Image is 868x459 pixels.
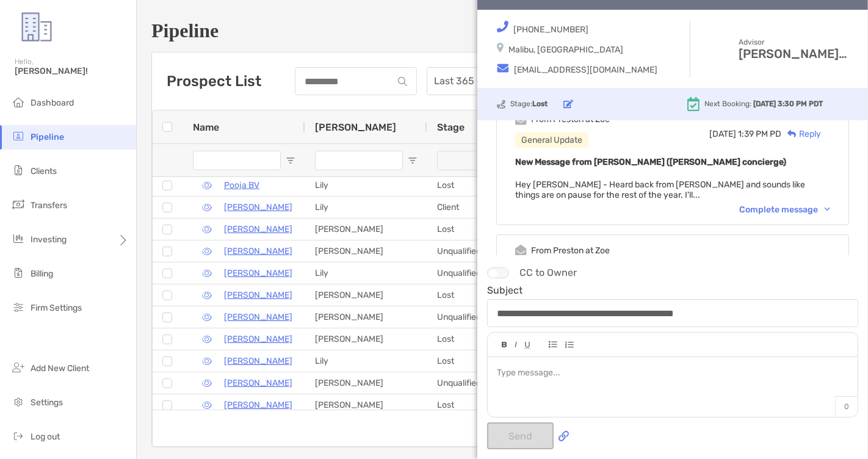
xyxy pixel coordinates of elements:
div: Lost [427,394,549,416]
span: [DATE] [709,129,736,139]
div: Unqualified [427,240,549,262]
img: Icon. Location [497,43,504,52]
div: Unqualified [427,306,549,328]
img: Editor control icon [524,342,530,349]
img: firm-settings icon [11,300,26,314]
p: CC to Owner [519,265,577,280]
img: Editor control icon [515,342,517,348]
div: Lily [305,262,427,284]
div: Lost [427,219,549,240]
a: [PERSON_NAME] [224,375,292,391]
a: [PERSON_NAME] [224,309,292,325]
img: dashboard icon [11,95,26,109]
div: Lost [427,175,549,196]
div: General Update [515,132,588,148]
img: transfers icon [11,197,26,212]
a: [PERSON_NAME] [224,331,292,347]
img: Event icon [515,245,527,256]
a: [PERSON_NAME] [224,353,292,369]
div: Complete message [739,204,830,215]
input: Name Filter Input [193,151,281,170]
b: [DATE] 3:30 PM PDT [753,99,823,108]
span: Log out [31,432,60,442]
img: add_new_client icon [11,360,26,375]
img: Icon. Stage [497,99,505,109]
div: [PERSON_NAME] [305,240,427,262]
span: Add New Client [31,363,89,374]
div: [PERSON_NAME] [305,394,427,416]
span: Dashboard [31,98,74,108]
div: Lost [427,328,549,350]
img: Editor control icon [549,341,557,348]
img: billing icon [11,266,26,280]
h3: Prospect List [167,73,261,90]
span: Firm Settings [31,303,82,313]
img: investing icon [11,231,26,246]
div: Lily [305,175,427,196]
span: Pipeline [31,132,64,142]
p: Stage: [510,96,548,112]
img: Icon. Next meeting date [687,97,700,111]
img: Zoe Logo [15,5,59,49]
label: Subject [487,285,523,295]
span: Transfers [31,200,67,211]
img: Chevron icon [825,208,830,211]
b: Lost [532,99,548,108]
div: Lost [427,284,549,306]
img: logout icon [11,428,26,443]
span: Clients [31,166,57,176]
img: Editor control icon [502,342,507,348]
div: Lily [305,197,427,218]
span: Investing [31,234,67,245]
b: New Message from [PERSON_NAME] ([PERSON_NAME] concierge) [515,157,786,167]
p: [PERSON_NAME] [224,266,292,281]
span: [PERSON_NAME] [315,121,396,133]
img: pipeline icon [11,129,26,143]
p: Next Booking: [704,96,823,112]
a: [PERSON_NAME] [224,244,292,259]
a: [PERSON_NAME] [224,222,292,237]
img: button icon [563,99,573,109]
span: 1:39 PM PD [738,129,781,139]
img: clients icon [11,163,26,178]
p: [PERSON_NAME] [224,200,292,215]
div: [PERSON_NAME] [305,306,427,328]
div: Client [427,197,549,218]
img: Reply icon [787,130,797,138]
input: Booker Filter Input [315,151,403,170]
img: settings icon [11,394,26,409]
span: Settings [31,397,63,408]
button: Open Filter Menu [408,156,418,165]
span: Stage [437,121,465,133]
span: Hey [PERSON_NAME] - Heard back from [PERSON_NAME] and sounds like things are on pause for the res... [515,179,805,200]
p: 0 [835,396,858,417]
h1: Pipeline [151,20,853,42]
img: Icon. Email [497,63,509,73]
div: Lily [305,350,427,372]
img: Editor control icon [565,341,574,349]
p: [EMAIL_ADDRESS][DOMAIN_NAME] [497,62,657,78]
span: Billing [31,269,53,279]
img: input icon [398,77,407,86]
p: Malibu, [GEOGRAPHIC_DATA] [497,42,623,57]
span: Last 365 days [434,68,511,95]
a: Pooja BV [224,178,259,193]
a: [PERSON_NAME] [224,287,292,303]
div: [PERSON_NAME] [305,328,427,350]
div: [PERSON_NAME] [305,219,427,240]
div: Unqualified [427,262,549,284]
a: [PERSON_NAME] [224,397,292,413]
img: Icon. Upload file [559,431,569,441]
div: From Preston at Zoe [531,245,610,256]
h3: [PERSON_NAME], CFA® [739,38,848,61]
span: Name [193,121,219,133]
